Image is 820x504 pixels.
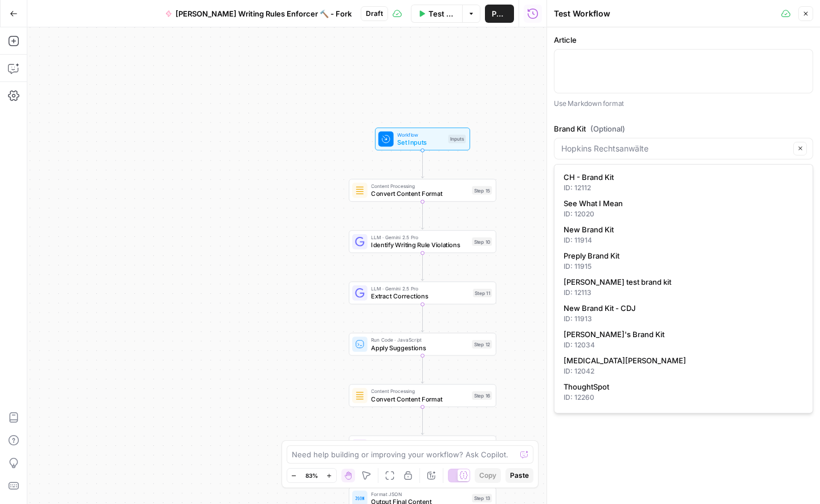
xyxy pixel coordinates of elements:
span: ThoughtSpot [564,381,799,392]
span: [PERSON_NAME]'s Brand Kit [564,329,799,340]
button: Copy [475,468,501,483]
span: Content Processing [371,387,468,395]
div: Step 15 [472,186,492,195]
button: Paste [505,468,533,483]
button: Test Workflow [411,5,462,23]
p: Use Markdown format [554,98,813,109]
div: Content ProcessingConvert Content FormatStep 15 [349,179,496,202]
span: Flow [371,439,467,446]
span: Identify Writing Rule Violations [371,240,468,250]
div: ID: 11914 [564,235,803,245]
span: LLM · Gemini 2.5 Pro [371,233,468,241]
span: Workflow [397,131,444,138]
div: Content ProcessingConvert Content FormatStep 16 [349,384,496,407]
span: ABC News [564,407,799,419]
label: Article [554,34,813,46]
div: ID: 11915 [564,261,803,272]
div: Step 16 [472,391,492,400]
span: Convert Content Format [371,189,468,199]
div: ID: 12112 [564,183,803,193]
div: ID: 12034 [564,340,803,350]
span: Set Inputs [397,138,444,147]
span: New Brand Kit - CDJ [564,302,799,314]
span: Format JSON [371,490,468,498]
g: Edge from step_15 to step_10 [421,202,424,229]
div: ID: 12113 [564,288,803,298]
span: New Brand Kit [564,224,799,235]
button: Publish [485,5,514,23]
span: LLM · Gemini 2.5 Pro [371,285,469,292]
span: CH - Brand Kit [564,171,799,183]
label: Brand Kit [554,123,813,134]
img: o3r9yhbrn24ooq0tey3lueqptmfj [355,391,365,400]
div: ID: 12042 [564,366,803,376]
span: [PERSON_NAME] Writing Rules Enforcer 🔨 - Fork [176,8,352,19]
span: (Optional) [590,123,625,134]
span: Paste [510,470,529,481]
div: Step 10 [472,237,492,246]
span: [MEDICAL_DATA][PERSON_NAME] [564,355,799,366]
g: Edge from step_10 to step_11 [421,253,424,280]
span: Convert Content Format [371,394,468,404]
div: Inputs [448,135,466,144]
div: Step 11 [473,289,492,297]
div: Step 13 [472,494,492,502]
span: Copy [479,470,496,481]
div: ID: 12020 [564,209,803,219]
div: Run Code · JavaScriptApply SuggestionsStep 12 [349,333,496,355]
div: LLM · Gemini 2.5 ProExtract CorrectionsStep 11 [349,281,496,304]
g: Edge from start to step_15 [421,150,424,178]
span: Draft [366,9,383,19]
span: Content Processing [371,182,468,190]
button: [PERSON_NAME] Writing Rules Enforcer 🔨 - Fork [158,5,358,23]
div: ID: 11913 [564,314,803,324]
div: ID: 12260 [564,392,803,403]
span: 83% [305,471,318,480]
g: Edge from step_16 to step_14 [421,407,424,435]
div: Step 12 [472,340,492,349]
div: WorkflowSet InputsInputs [349,128,496,150]
div: FlowContent ComparisonStep 14 [349,436,496,458]
g: Edge from step_11 to step_12 [421,304,424,331]
input: Hopkins Rechtsanwälte [561,143,790,154]
span: Apply Suggestions [371,343,468,353]
img: o3r9yhbrn24ooq0tey3lueqptmfj [355,186,365,195]
div: LLM · Gemini 2.5 ProIdentify Writing Rule ViolationsStep 10 [349,230,496,253]
span: Run Code · JavaScript [371,336,468,343]
span: See What I Mean [564,198,799,209]
g: Edge from step_12 to step_16 [421,356,424,383]
span: Test Workflow [429,8,455,19]
span: Preply Brand Kit [564,250,799,261]
span: Extract Corrections [371,292,469,301]
span: [PERSON_NAME] test brand kit [564,276,799,288]
span: Publish [492,8,507,19]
